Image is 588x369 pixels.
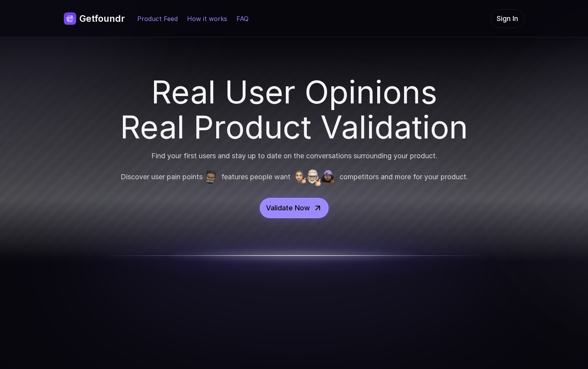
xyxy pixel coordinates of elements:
p: Sign In [497,14,518,24]
a: Getfoundr [64,12,125,25]
p: Getfoundr [79,12,125,25]
a: Product Feed [137,15,178,23]
a: Sign In [490,9,524,28]
a: How it works [187,15,227,23]
a: FAQ [236,15,248,23]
